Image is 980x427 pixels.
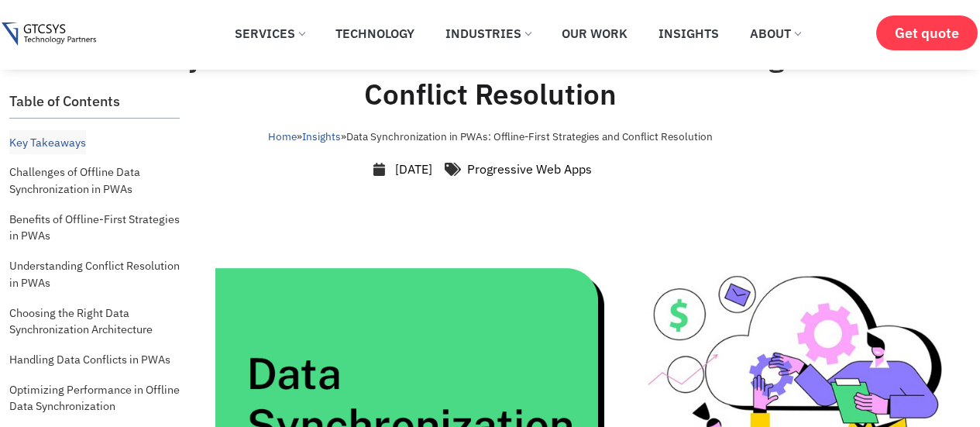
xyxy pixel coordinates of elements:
[302,129,341,143] a: Insights
[9,347,170,372] a: Handling Data Conflicts in PWAs
[895,25,959,41] span: Get quote
[738,16,812,50] a: About
[876,15,978,50] a: Get quote
[550,16,639,50] a: Our Work
[434,16,542,50] a: Industries
[9,93,180,110] h2: Table of Contents
[223,16,316,50] a: Services
[9,130,86,155] a: Key Takeaways
[395,161,432,177] time: [DATE]
[9,253,180,294] a: Understanding Conflict Resolution in PWAs
[9,301,180,342] a: Choosing the Right Data Synchronization Architecture
[9,207,180,248] a: Benefits of Offline-First Strategies in PWAs
[324,16,426,50] a: Technology
[268,129,713,143] span: » »
[9,160,180,201] a: Challenges of Offline Data Synchronization in PWAs
[346,129,713,143] span: Data Synchronization in PWAs: Offline-First Strategies and Conflict Resolution
[268,129,297,143] a: Home
[9,377,180,418] a: Optimizing Performance in Offline Data Synchronization
[647,16,731,50] a: Insights
[51,39,930,113] h1: Data Synchronization in PWAs: Offline-First Strategies and Conflict Resolution
[2,22,95,46] img: Gtcsys logo
[467,161,592,177] a: Progressive Web Apps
